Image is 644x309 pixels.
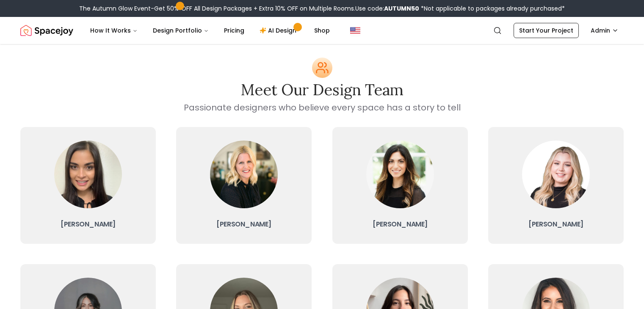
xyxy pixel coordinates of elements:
h3: [PERSON_NAME] [183,218,305,230]
span: *Not applicable to packages already purchased* [419,4,565,13]
h3: [PERSON_NAME] [339,218,461,230]
a: AI Design [253,22,306,39]
span: Use code: [355,4,419,13]
a: Christina[PERSON_NAME] [332,127,468,244]
a: Shop [307,22,337,39]
div: The Autumn Glow Event-Get 50% OFF All Design Packages + Extra 10% OFF on Multiple Rooms. [79,4,565,13]
nav: Global [20,17,624,44]
h3: [PERSON_NAME] [495,218,617,230]
button: How It Works [83,22,144,39]
p: Passionate designers who believe every space has a story to tell [78,102,566,113]
img: United States [350,25,360,36]
img: Christina [366,141,434,208]
button: Design Portfolio [146,22,216,39]
b: AUTUMN50 [384,4,419,13]
img: Hannah [522,141,590,208]
a: Start Your Project [514,23,579,38]
a: Pricing [217,22,251,39]
img: Spacejoy Logo [20,22,73,39]
h2: Meet our Design Team [20,81,624,98]
a: Tina[PERSON_NAME] [176,127,312,244]
a: Ellysia[PERSON_NAME] [20,127,156,244]
img: Tina [210,141,278,208]
a: Hannah[PERSON_NAME] [488,127,624,244]
h3: [PERSON_NAME] [27,218,149,230]
nav: Main [83,22,337,39]
a: Spacejoy [20,22,73,39]
button: Admin [586,23,624,38]
img: Ellysia [54,141,122,208]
